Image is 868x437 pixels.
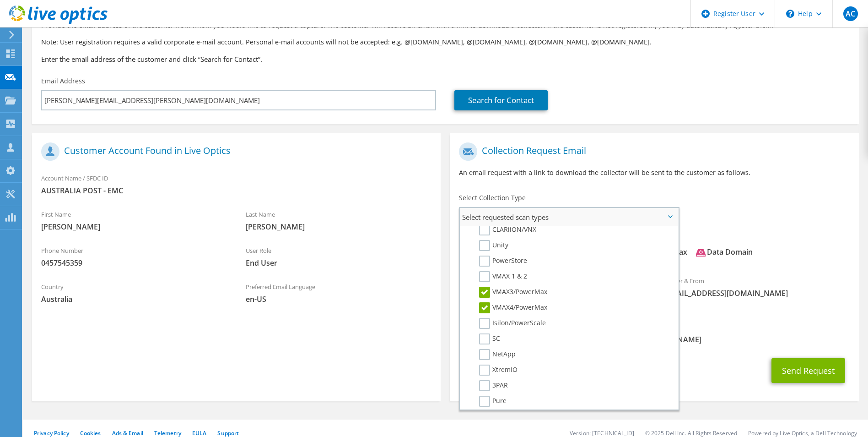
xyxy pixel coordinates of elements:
label: CLARiiON/VNX [479,224,536,235]
label: NetApp [479,349,516,360]
label: VMAX3/PowerMax [479,287,547,298]
a: Cookies [80,429,101,437]
label: Pure [479,396,507,407]
label: Select Collection Type [459,193,526,202]
div: Requested Collections [450,230,858,267]
label: Unity [479,240,508,251]
a: EULA [192,429,206,437]
div: Data Domain [696,247,753,257]
label: 3PAR [479,380,508,391]
button: Send Request [771,358,845,383]
div: Phone Number [32,241,237,273]
label: Email Address [41,76,85,86]
div: Preferred Email Language [237,277,441,309]
span: [PERSON_NAME] [41,222,227,232]
div: CC & Reply To [450,317,858,349]
a: Search for Contact [454,90,548,110]
span: [EMAIL_ADDRESS][DOMAIN_NAME] [663,288,850,298]
span: en-US [246,294,432,304]
li: Version: [TECHNICAL_ID] [570,429,634,437]
div: User Role [237,241,441,273]
a: Telemetry [154,429,181,437]
span: AC [843,6,858,21]
span: AUSTRALIA POST - EMC [41,186,431,196]
div: Sender & From [654,271,859,303]
h3: Enter the email address of the customer and click “Search for Contact”. [41,54,850,64]
a: Support [217,429,239,437]
label: PowerStore [479,256,527,267]
li: © 2025 Dell Inc. All Rights Reserved [645,429,737,437]
div: Country [32,277,237,309]
div: To [450,271,654,313]
span: Select requested scan types [460,208,678,226]
div: Account Name / SFDC ID [32,169,441,200]
span: End User [246,258,432,268]
label: VMAX4/PowerMax [479,302,547,313]
span: Australia [41,294,227,304]
li: Powered by Live Optics, a Dell Technology [748,429,857,437]
label: XtremIO [479,365,518,376]
p: Note: User registration requires a valid corporate e-mail account. Personal e-mail accounts will ... [41,37,850,47]
label: VMAX 1 & 2 [479,271,527,282]
h1: Collection Request Email [459,142,845,161]
label: SC [479,333,500,344]
span: 0457545359 [41,258,227,268]
svg: \n [786,10,794,18]
a: Ads & Email [112,429,143,437]
label: Isilon/PowerScale [479,318,546,329]
p: An email request with a link to download the collector will be sent to the customer as follows. [459,168,849,178]
div: First Name [32,205,237,236]
a: Privacy Policy [34,429,69,437]
h1: Customer Account Found in Live Optics [41,142,427,161]
span: [PERSON_NAME] [246,222,432,232]
div: Last Name [237,205,441,236]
